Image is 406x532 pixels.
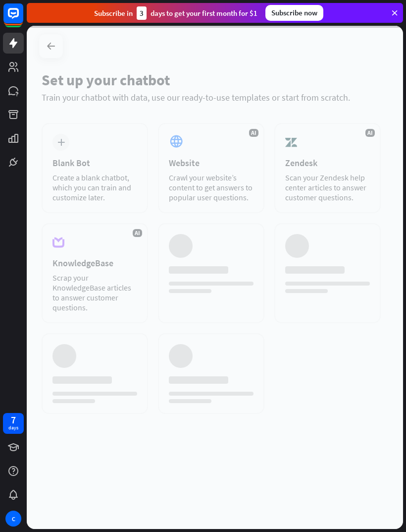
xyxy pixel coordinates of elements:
div: C [5,511,21,527]
div: Subscribe now [265,5,323,21]
a: 7 days [3,413,24,434]
div: 7 [11,415,16,424]
div: 3 [137,6,147,20]
div: days [8,424,18,431]
div: Subscribe in days to get your first month for $1 [94,6,257,20]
